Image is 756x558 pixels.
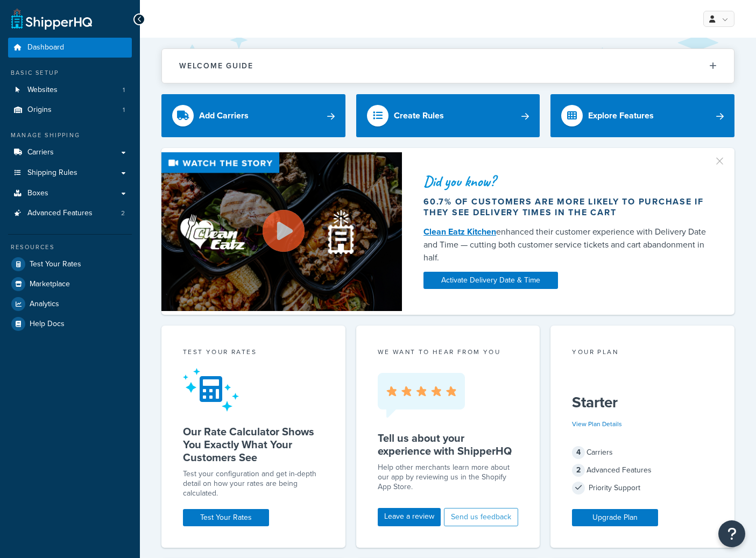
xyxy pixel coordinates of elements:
[572,464,585,477] span: 2
[27,148,54,157] span: Carriers
[588,108,654,123] div: Explore Features
[378,463,519,492] p: Help other merchants learn more about our app by reviewing us in the Shopify App Store.
[121,209,125,218] span: 2
[183,347,324,359] div: Test your rates
[8,80,132,100] li: Websites
[572,445,713,460] div: Carriers
[423,196,709,218] div: 60.7% of customers are more likely to purchase if they see delivery times in the cart
[8,255,132,274] a: Test Your Rates
[378,508,441,526] a: Leave a review
[162,49,734,83] button: Welcome Guide
[123,105,125,115] span: 1
[161,152,402,311] img: Video thumbnail
[27,209,93,218] span: Advanced Features
[423,225,496,238] a: Clean Eatz Kitchen
[378,347,519,357] p: we want to hear from you
[183,425,324,464] h5: Our Rate Calculator Shows You Exactly What Your Customers See
[123,86,125,95] span: 1
[183,509,269,526] a: Test Your Rates
[423,272,558,289] a: Activate Delivery Date & Time
[27,105,52,115] span: Origins
[8,100,132,120] li: Origins
[8,314,132,334] a: Help Docs
[572,419,622,429] a: View Plan Details
[356,94,540,137] a: Create Rules
[8,203,132,223] li: Advanced Features
[394,108,444,123] div: Create Rules
[27,86,58,95] span: Websites
[8,68,132,77] div: Basic Setup
[161,94,345,137] a: Add Carriers
[8,80,132,100] a: Websites1
[183,469,324,498] div: Test your configuration and get in-depth detail on how your rates are being calculated.
[572,394,713,411] h5: Starter
[572,463,713,478] div: Advanced Features
[8,274,132,294] a: Marketplace
[572,481,713,496] div: Priority Support
[30,320,65,329] span: Help Docs
[8,294,132,314] a: Analytics
[550,94,734,137] a: Explore Features
[179,62,253,70] h2: Welcome Guide
[8,243,132,252] div: Resources
[8,38,132,58] a: Dashboard
[444,508,518,526] button: Send us feedback
[423,174,709,189] div: Did you know?
[572,347,713,359] div: Your Plan
[8,100,132,120] a: Origins1
[8,183,132,203] a: Boxes
[8,203,132,223] a: Advanced Features2
[27,43,64,52] span: Dashboard
[30,260,81,269] span: Test Your Rates
[378,432,519,457] h5: Tell us about your experience with ShipperHQ
[8,163,132,183] a: Shipping Rules
[8,143,132,163] a: Carriers
[572,446,585,459] span: 4
[30,300,59,309] span: Analytics
[27,189,48,198] span: Boxes
[199,108,249,123] div: Add Carriers
[27,168,77,178] span: Shipping Rules
[718,520,745,547] button: Open Resource Center
[423,225,709,264] div: enhanced their customer experience with Delivery Date and Time — cutting both customer service ti...
[572,509,658,526] a: Upgrade Plan
[8,131,132,140] div: Manage Shipping
[30,280,70,289] span: Marketplace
